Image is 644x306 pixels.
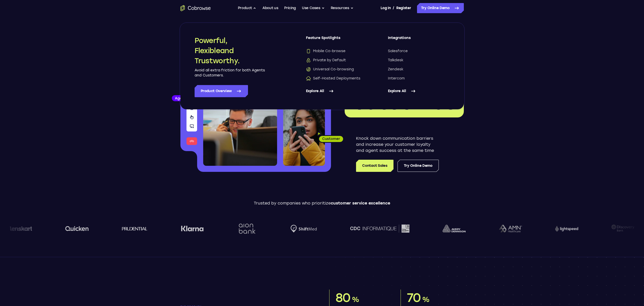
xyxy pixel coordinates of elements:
[284,3,296,13] a: Pricing
[388,67,450,72] a: Zendesk
[195,68,265,78] p: Avoid all extra friction for both Agents and Customers.
[306,76,311,81] img: Self-Hosted Deployments
[306,67,354,72] span: Universal Co-browsing
[396,3,411,13] a: Register
[388,35,450,45] span: Integrations
[350,225,409,232] img: CDC Informatique
[262,3,278,13] a: About us
[422,295,429,304] span: %
[306,49,345,54] span: Mobile Co-browse
[442,225,465,232] img: avery-dennison
[388,85,450,97] a: Explore All
[407,290,421,305] span: 70
[388,76,450,81] a: Intercom
[306,76,368,81] a: Self-Hosted DeploymentsSelf-Hosted Deployments
[237,218,257,239] img: Aion Bank
[203,75,277,166] img: A customer support agent talking on the phone
[393,5,394,11] span: /
[306,58,368,63] a: Private by DefaultPrivate by Default
[306,67,368,72] a: Universal Co-browsingUniversal Co-browsing
[356,160,393,172] a: Contact Sales
[388,49,450,54] a: Salesforce
[306,67,311,72] img: Universal Co-browsing
[306,49,368,54] a: Mobile Co-browseMobile Co-browse
[381,3,391,13] a: Log In
[356,135,439,154] p: Knock down communication barriers and increase your customer loyalty and agent success at the sam...
[238,3,257,13] button: Product
[180,5,211,11] a: Go to the home page
[388,76,405,81] span: Intercom
[398,160,439,172] a: Try Online Demo
[555,226,578,231] img: Lightspeed
[331,3,354,13] button: Resources
[388,58,403,63] span: Talkdesk
[306,58,346,63] span: Private by Default
[331,201,390,206] span: customer service excellence
[352,295,359,304] span: %
[195,35,265,66] h2: Powerful, Flexible and Trustworthy.
[195,85,248,97] a: Product Overview
[283,106,325,166] img: A customer holding their phone
[65,225,89,232] img: quicken
[417,3,464,13] a: Try Online Demo
[388,67,403,72] span: Zendesk
[290,225,317,233] img: Shiftmed
[306,76,360,81] span: Self-Hosted Deployments
[498,225,522,233] img: AMN Healthcare
[388,49,408,54] span: Salesforce
[122,227,147,231] img: prudential
[388,58,450,63] a: Talkdesk
[180,226,203,232] img: Klarna
[306,35,368,45] span: Feature Spotlights
[336,290,351,305] span: 80
[306,58,311,63] img: Private by Default
[306,49,311,54] img: Mobile Co-browse
[306,85,368,97] a: Explore All
[302,3,325,13] button: Use Cases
